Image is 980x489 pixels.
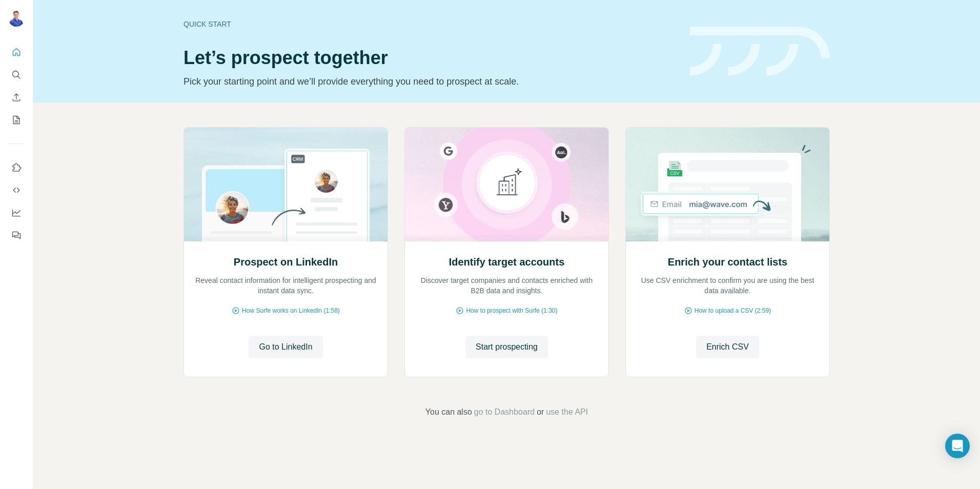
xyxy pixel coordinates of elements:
img: Avatar [8,10,25,27]
div: Open Intercom Messenger [945,434,970,458]
span: You can also [425,406,472,418]
button: Feedback [8,226,25,244]
button: Search [8,66,25,84]
h1: Let’s prospect together [183,48,678,68]
span: How to upload a CSV (2:59) [695,306,771,315]
img: Enrich your contact lists [625,128,830,241]
span: Start prospecting [476,341,538,353]
button: Use Surfe API [8,181,25,199]
span: How to prospect with Surfe (1:30) [466,306,557,315]
img: Identify target accounts [404,128,609,241]
span: Enrich CSV [706,341,749,353]
img: banner [690,27,830,76]
button: Quick start [8,43,25,62]
p: Reveal contact information for intelligent prospecting and instant data sync. [194,275,377,296]
p: Discover target companies and contacts enriched with B2B data and insights. [415,275,598,296]
span: How Surfe works on LinkedIn (1:58) [242,306,340,315]
img: Prospect on LinkedIn [183,128,388,241]
span: or [537,406,544,418]
p: Pick your starting point and we’ll provide everything you need to prospect at scale. [183,74,678,89]
button: Dashboard [8,203,25,222]
span: Go to LinkedIn [259,341,312,353]
h2: Identify target accounts [449,255,565,269]
button: My lists [8,111,25,129]
div: Quick start [183,19,678,29]
button: Go to LinkedIn [249,336,322,358]
h2: Prospect on LinkedIn [234,255,338,269]
button: Enrich CSV [8,88,25,107]
button: use the API [546,406,588,418]
button: Enrich CSV [696,336,759,358]
button: Use Surfe on LinkedIn [8,158,25,177]
h2: Enrich your contact lists [668,255,787,269]
button: Start prospecting [465,336,548,358]
p: Use CSV enrichment to confirm you are using the best data available. [636,275,819,296]
button: go to Dashboard [474,406,535,418]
